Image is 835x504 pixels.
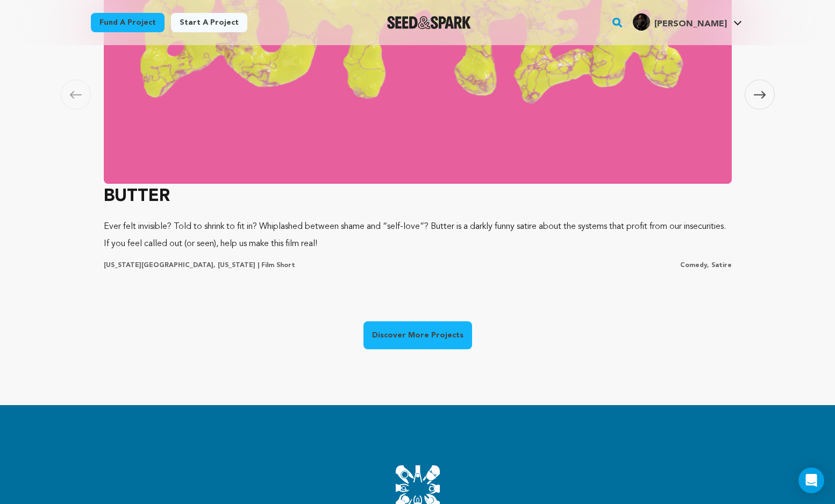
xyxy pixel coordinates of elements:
[387,16,472,29] img: Seed&Spark Logo Dark Mode
[171,13,247,32] a: Start a project
[91,13,165,32] a: Fund a project
[633,13,727,31] div: Athena R.'s Profile
[633,13,650,31] img: a3fff042cfc10357.jpg
[631,11,744,34] span: Athena R.'s Profile
[798,467,824,493] div: Open Intercom Messenger
[104,262,259,269] span: [US_STATE][GEOGRAPHIC_DATA], [US_STATE] |
[104,218,732,253] p: Ever felt invisible? Told to shrink to fit in? Whiplashed between shame and “self-love”? Butter i...
[680,261,732,270] p: Comedy, Satire
[363,321,472,349] a: Discover More Projects
[261,262,295,269] span: Film Short
[104,184,732,210] h3: BUTTER
[387,16,472,29] a: Seed&Spark Homepage
[631,11,744,31] a: Athena R.'s Profile
[654,20,727,28] span: [PERSON_NAME]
